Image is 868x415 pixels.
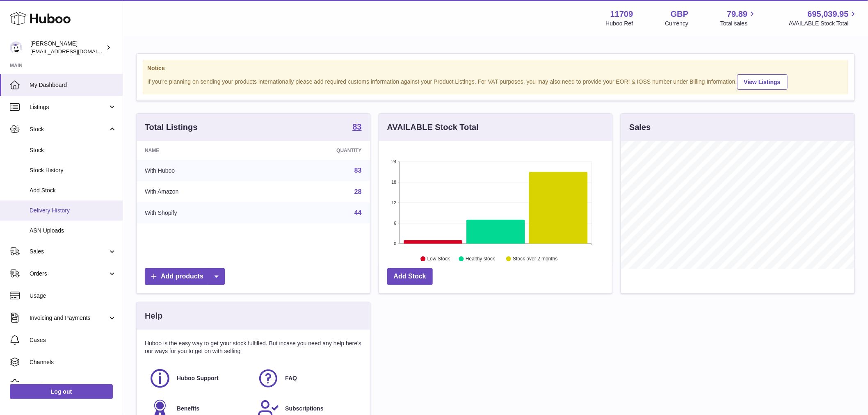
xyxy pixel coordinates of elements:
a: View Listings [737,74,788,90]
h3: Help [145,310,162,322]
text: 18 [391,180,396,185]
span: Subscriptions [285,405,323,413]
td: With Shopify [137,202,264,223]
p: Huboo is the easy way to get your stock fulfilled. But incase you need any help here's our ways f... [145,340,362,355]
strong: GBP [671,9,688,20]
a: 44 [354,209,362,216]
span: Stock [30,146,116,154]
text: Healthy stock [466,256,496,262]
span: Cases [30,336,116,344]
span: Invoicing and Payments [30,314,108,322]
span: Delivery History [30,207,116,214]
span: Usage [30,292,116,300]
span: Stock [30,125,108,133]
td: With Huboo [137,160,264,181]
text: Low Stock [427,256,450,262]
a: Huboo Support [149,367,249,390]
text: 0 [394,241,396,246]
span: Stock History [30,166,116,174]
span: [EMAIL_ADDRESS][DOMAIN_NAME] [30,48,121,55]
a: Log out [10,384,113,399]
a: 28 [354,188,362,195]
strong: 11709 [610,9,633,20]
span: Listings [30,103,108,111]
h3: AVAILABLE Stock Total [387,122,479,133]
strong: 83 [352,123,361,131]
th: Quantity [264,141,370,160]
span: Huboo Support [177,374,219,382]
span: FAQ [285,374,297,382]
a: 83 [352,123,361,132]
text: Stock over 2 months [513,256,557,262]
div: Currency [665,20,689,27]
a: Add products [145,268,225,285]
span: My Dashboard [30,81,116,89]
a: 695,039.95 AVAILABLE Stock Total [789,9,858,27]
span: Add Stock [30,187,116,194]
a: 83 [354,167,362,174]
img: internalAdmin-11709@internal.huboo.com [10,41,22,54]
text: 6 [394,221,396,226]
td: With Amazon [137,181,264,203]
span: Benefits [177,405,199,413]
h3: Sales [629,122,651,133]
div: If you're planning on sending your products internationally please add required customs informati... [147,73,844,90]
div: [PERSON_NAME] [30,40,104,55]
span: AVAILABLE Stock Total [789,20,858,27]
th: Name [137,141,264,160]
strong: Notice [147,64,844,72]
h3: Total Listings [145,122,198,133]
span: 79.89 [727,9,747,20]
span: Total sales [720,20,757,27]
span: 695,039.95 [808,9,849,20]
text: 12 [391,200,396,205]
span: Orders [30,270,108,278]
div: Huboo Ref [606,20,633,27]
a: FAQ [257,367,357,390]
span: Channels [30,358,116,366]
a: 79.89 Total sales [720,9,757,27]
text: 24 [391,159,396,164]
span: Settings [30,381,116,388]
span: Sales [30,248,108,255]
a: Add Stock [387,268,433,285]
span: ASN Uploads [30,227,116,235]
